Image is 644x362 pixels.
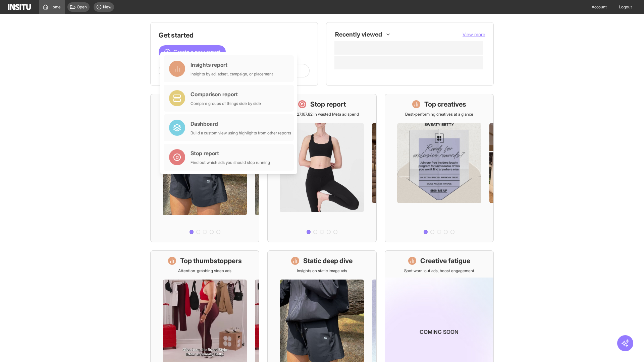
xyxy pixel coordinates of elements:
span: New [103,4,111,10]
p: Insights on static image ads [297,268,347,274]
div: Comparison report [191,90,261,98]
div: Build a custom view using highlights from other reports [191,130,291,136]
div: Compare groups of things side by side [191,101,261,106]
p: Best-performing creatives at a glance [405,112,473,117]
h1: Top creatives [424,100,466,109]
h1: Stop report [310,100,346,109]
span: Create a new report [173,48,220,56]
button: Create a new report [159,45,226,59]
div: Insights report [191,61,273,69]
p: Save £27,167.82 in wasted Meta ad spend [285,112,359,117]
span: View more [463,32,485,37]
span: Open [77,4,87,10]
button: View more [463,31,485,38]
h1: Static deep dive [303,256,353,265]
a: Stop reportSave £27,167.82 in wasted Meta ad spend [267,94,376,242]
img: Logo [8,4,31,10]
span: Home [50,4,61,10]
div: Stop report [191,149,270,157]
h1: Top thumbstoppers [180,256,242,265]
h1: Get started [159,31,310,40]
div: Dashboard [191,120,291,128]
a: Top creativesBest-performing creatives at a glance [385,94,494,242]
a: What's live nowSee all active ads instantly [150,94,259,242]
div: Insights by ad, adset, campaign, or placement [191,71,273,77]
div: Find out which ads you should stop running [191,160,270,165]
p: Attention-grabbing video ads [178,268,231,274]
